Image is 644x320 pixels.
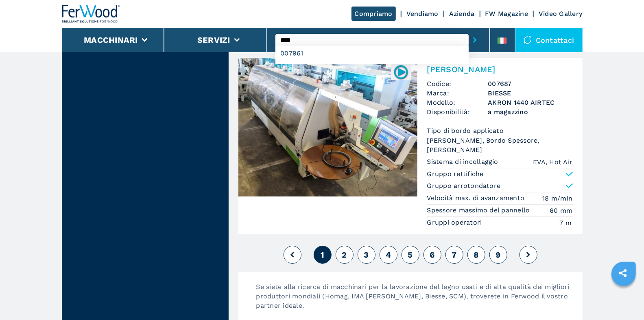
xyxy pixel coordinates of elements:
img: 007687 [393,64,409,80]
em: EVA, Hot Air [533,157,573,167]
span: 3 [364,250,369,260]
button: 7 [445,246,463,264]
span: Modello: [427,98,488,107]
em: 18 m/min [543,194,573,203]
span: 6 [430,250,434,260]
span: 4 [386,250,391,260]
span: 1 [321,250,324,260]
a: Azienda [449,10,475,18]
h3: BIESSE [488,88,573,98]
button: 4 [380,246,397,264]
p: Spessore massimo del pannello [427,206,533,215]
div: 007961 [275,46,469,61]
a: sharethis [613,263,633,283]
h3: 007687 [488,79,573,88]
p: Velocità max. di avanzamento [427,194,527,203]
div: Contattaci [515,28,583,52]
em: 7 nr [560,218,573,227]
span: Marca: [427,88,488,98]
img: Ferwood [62,5,120,23]
button: 3 [358,246,375,264]
p: Se siete alla ricerca di macchinari per la lavorazione del legno usati e di alta qualità dei migl... [248,282,583,318]
em: [PERSON_NAME], Bordo Spessore, [PERSON_NAME] [427,136,573,154]
p: Gruppo rettifiche [427,170,484,179]
p: Sistema di incollaggio [427,157,501,166]
h2: [PERSON_NAME] [427,64,573,74]
button: 2 [336,246,354,264]
button: 6 [424,246,441,264]
iframe: Chat [609,283,638,314]
button: 9 [489,246,507,264]
span: 7 [452,250,456,260]
p: Tipo di bordo applicato [427,126,506,135]
button: Macchinari [84,35,138,45]
p: Gruppo arrotondatore [427,181,501,190]
img: Bordatrice Singola BIESSE AKRON 1440 AIRTEC [238,58,417,196]
span: 5 [408,250,413,260]
em: 60 mm [550,206,572,215]
img: Contattaci [524,36,532,44]
span: Codice: [427,79,488,88]
button: Servizi [197,35,230,45]
a: Compriamo [351,7,396,21]
span: Disponibilità: [427,107,488,117]
a: Bordatrice Singola BIESSE AKRON 1440 AIRTEC007687[PERSON_NAME]Codice:007687Marca:BIESSEModello:AK... [238,58,583,234]
button: 5 [402,246,419,264]
span: a magazzino [488,107,573,117]
a: Vendiamo [406,10,439,18]
p: Gruppi operatori [427,218,484,227]
span: 9 [496,250,500,260]
span: 2 [342,250,347,260]
a: FW Magazine [485,10,528,18]
button: submit-button [469,31,481,49]
button: 1 [314,246,332,264]
button: 8 [467,246,485,264]
h3: AKRON 1440 AIRTEC [488,98,573,107]
a: Video Gallery [539,10,582,18]
span: 8 [474,250,479,260]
